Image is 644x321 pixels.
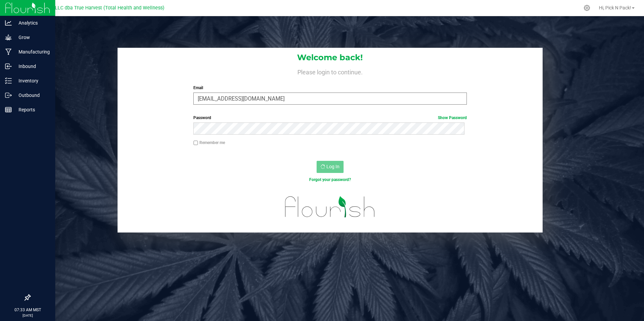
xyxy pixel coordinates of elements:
[12,106,52,114] p: Reports
[309,177,351,182] a: Forgot your password?
[3,313,52,318] p: [DATE]
[5,92,12,99] inline-svg: Outbound
[193,115,211,120] span: Password
[118,53,543,62] h1: Welcome back!
[12,48,52,56] p: Manufacturing
[583,5,591,11] div: Manage settings
[5,77,12,84] inline-svg: Inventory
[5,106,12,113] inline-svg: Reports
[438,115,467,120] a: Show Password
[317,161,344,173] button: Log In
[193,140,225,146] label: Remember me
[326,164,340,169] span: Log In
[12,19,52,27] p: Analytics
[5,20,12,26] inline-svg: Analytics
[3,307,52,313] p: 07:33 AM MST
[12,62,52,70] p: Inbound
[118,67,543,75] h4: Please login to continue.
[12,77,52,85] p: Inventory
[599,5,631,10] span: Hi, Pick N Pack!
[193,141,198,145] input: Remember me
[5,63,12,70] inline-svg: Inbound
[12,33,52,41] p: Grow
[12,91,52,99] p: Outbound
[277,190,383,224] img: flourish_logo.svg
[20,5,164,11] span: DXR FINANCE 4 LLC dba True Harvest (Total Health and Wellness)
[5,34,12,41] inline-svg: Grow
[193,85,467,91] label: Email
[5,48,12,55] inline-svg: Manufacturing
